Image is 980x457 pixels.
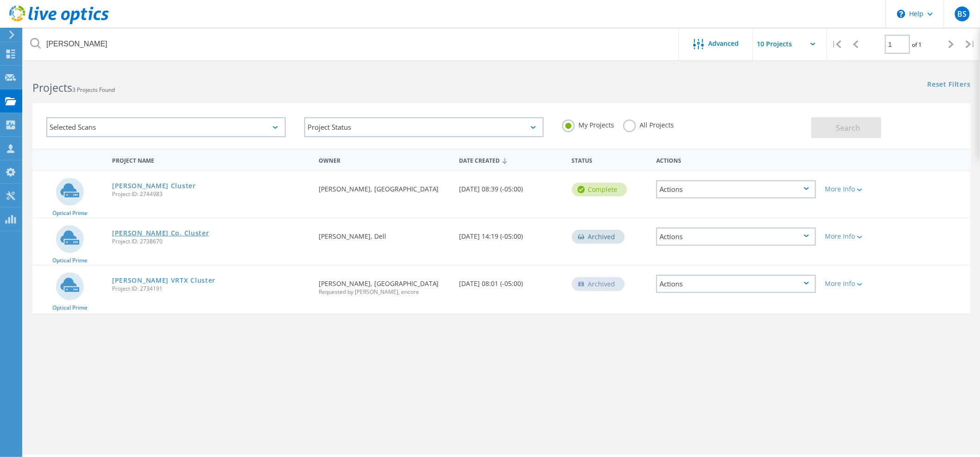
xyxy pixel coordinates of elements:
[825,280,891,287] div: More Info
[314,151,455,168] div: Owner
[961,28,980,61] div: |
[52,305,88,311] span: Optical Prime
[652,151,821,168] div: Actions
[455,171,567,202] div: [DATE] 08:39 (-05:00)
[897,10,905,18] svg: \n
[957,10,967,18] span: BS
[46,117,286,137] div: Selected Scans
[32,80,72,95] b: Projects
[107,151,314,168] div: Project Name
[825,186,891,192] div: More Info
[72,86,115,94] span: 3 Projects Found
[567,151,652,168] div: Status
[112,183,196,189] a: [PERSON_NAME] Cluster
[912,41,922,49] span: of 1
[811,117,881,138] button: Search
[572,230,625,244] div: Archived
[112,277,215,284] a: [PERSON_NAME] VRTX Cluster
[455,266,567,296] div: [DATE] 08:01 (-05:00)
[455,151,567,169] div: Date Created
[112,239,309,244] span: Project ID: 2738670
[52,258,88,263] span: Optical Prime
[319,289,450,295] span: Requested by [PERSON_NAME], encore
[9,19,109,26] a: Live Optics Dashboard
[825,233,891,240] div: More Info
[314,266,455,304] div: [PERSON_NAME], [GEOGRAPHIC_DATA]
[112,191,309,197] span: Project ID: 2744983
[52,210,88,216] span: Optical Prime
[572,277,625,291] div: Archived
[709,40,739,47] span: Advanced
[562,120,614,128] label: My Projects
[314,218,455,249] div: [PERSON_NAME], Dell
[928,81,971,89] a: Reset Filters
[623,120,674,128] label: All Projects
[836,123,860,133] span: Search
[304,117,544,137] div: Project Status
[656,228,816,246] div: Actions
[455,218,567,249] div: [DATE] 14:19 (-05:00)
[827,28,846,61] div: |
[656,180,816,198] div: Actions
[23,28,679,60] input: Search projects by name, owner, ID, company, etc
[314,171,455,202] div: [PERSON_NAME], [GEOGRAPHIC_DATA]
[112,230,209,236] a: [PERSON_NAME] Co. Cluster
[572,183,627,197] div: Complete
[112,286,309,292] span: Project ID: 2734191
[656,275,816,293] div: Actions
